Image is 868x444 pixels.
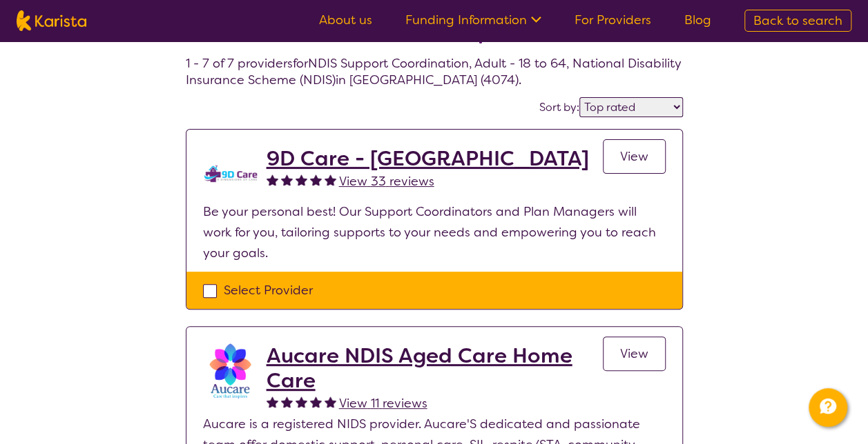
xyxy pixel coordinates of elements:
[339,171,434,192] a: View 33 reviews
[203,201,666,263] p: Be your personal best! Our Support Coordinators and Plan Managers will work for you, tailoring su...
[744,10,851,32] a: Back to search
[325,174,336,185] img: fullstar
[296,396,307,407] img: fullstar
[339,393,427,414] a: View 11 reviews
[203,146,258,201] img: udoxtvw1zwmha9q2qzsy.png
[281,174,293,185] img: fullstar
[296,174,307,185] img: fullstar
[339,395,427,412] span: View 11 reviews
[325,396,336,407] img: fullstar
[267,174,278,185] img: fullstar
[17,10,86,31] img: Karista logo
[575,12,651,28] a: For Providers
[310,396,322,407] img: fullstar
[603,336,666,371] a: View
[267,396,278,407] img: fullstar
[809,388,847,427] button: Channel Menu
[539,100,579,114] label: Sort by:
[620,148,648,165] span: View
[267,343,603,393] a: Aucare NDIS Aged Care Home Care
[319,12,372,28] a: About us
[281,396,293,407] img: fullstar
[603,139,666,174] a: View
[339,173,434,190] span: View 33 reviews
[684,12,711,28] a: Blog
[753,12,842,29] span: Back to search
[267,146,589,171] a: 9D Care - [GEOGRAPHIC_DATA]
[620,345,648,362] span: View
[405,12,541,28] a: Funding Information
[203,343,258,398] img: pxtnkcyzh0s3chkr6hsj.png
[310,174,322,185] img: fullstar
